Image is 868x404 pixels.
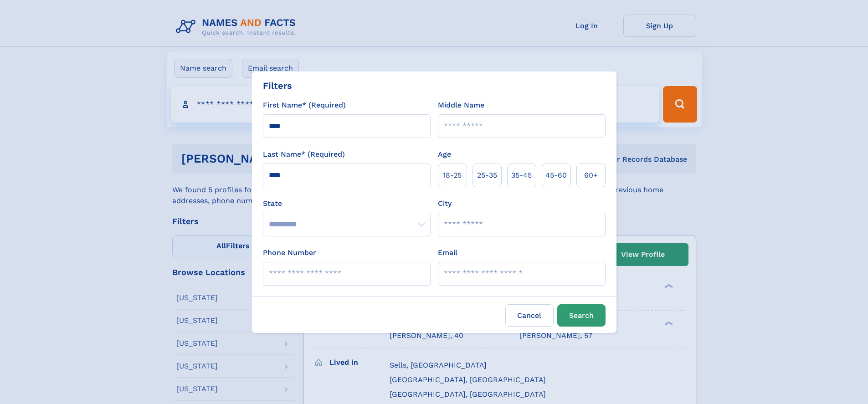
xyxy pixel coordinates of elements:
[584,170,598,181] span: 60+
[263,149,345,160] label: Last Name* (Required)
[438,100,484,111] label: Middle Name
[438,247,457,258] label: Email
[505,304,554,327] label: Cancel
[438,198,452,209] label: City
[263,100,346,111] label: First Name* (Required)
[263,79,292,92] div: Filters
[511,170,532,181] span: 35‑45
[263,198,431,209] label: State
[443,170,462,181] span: 18‑25
[438,149,451,160] label: Age
[545,170,567,181] span: 45‑60
[263,247,316,258] label: Phone Number
[557,304,606,327] button: Search
[477,170,497,181] span: 25‑35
